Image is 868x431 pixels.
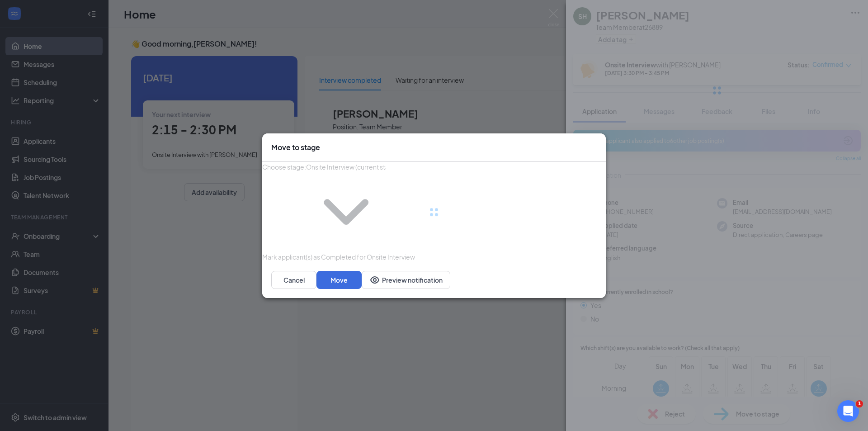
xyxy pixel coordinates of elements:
[856,400,863,407] span: 1
[271,142,320,152] h3: Move to stage
[316,271,362,289] button: Move
[362,271,450,289] button: Preview notificationEye
[369,275,380,285] svg: Eye
[271,271,316,289] button: Cancel
[837,400,859,422] iframe: Intercom live chat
